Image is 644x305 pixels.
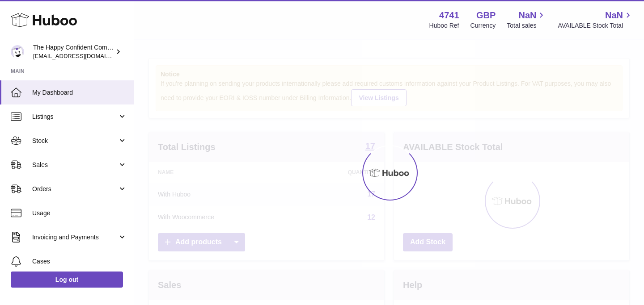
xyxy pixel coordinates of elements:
span: Invoicing and Payments [32,233,118,242]
a: NaN Total sales [507,9,547,30]
span: NaN [518,9,536,21]
div: Currency [470,21,496,30]
span: Orders [32,185,118,193]
strong: GBP [476,9,496,21]
span: Listings [32,113,118,121]
img: contact@happyconfident.com [11,45,24,58]
strong: 4741 [439,9,459,21]
div: The Happy Confident Company [33,43,114,60]
span: My Dashboard [32,88,127,97]
span: [EMAIL_ADDRESS][DOMAIN_NAME] [33,52,131,59]
span: Sales [32,161,118,169]
span: AVAILABLE Stock Total [558,21,633,30]
span: Usage [32,209,127,217]
span: Stock [32,137,118,145]
div: Huboo Ref [429,21,459,30]
span: Total sales [507,21,547,30]
span: NaN [605,9,623,21]
span: Cases [32,257,127,266]
a: Log out [11,272,123,288]
a: NaN AVAILABLE Stock Total [558,9,633,30]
